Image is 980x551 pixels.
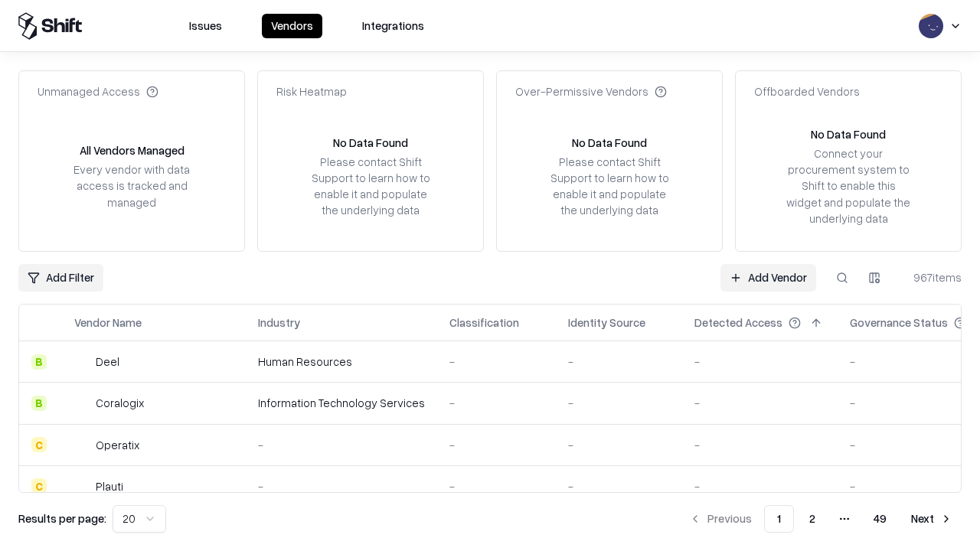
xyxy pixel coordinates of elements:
[96,395,144,411] div: Coralogix
[31,354,47,370] div: B
[31,396,47,411] div: B
[258,395,425,411] div: Information Technology Services
[258,437,425,453] div: -
[811,126,886,142] div: No Data Found
[333,135,408,151] div: No Data Found
[180,14,231,38] button: Issues
[449,315,519,331] div: Classification
[900,269,962,285] div: 967 items
[694,478,825,494] div: -
[449,395,544,411] div: -
[31,437,47,452] div: C
[74,396,90,411] img: Coralogix
[861,505,899,533] button: 49
[572,135,647,151] div: No Data Found
[74,354,90,370] img: Deel
[694,437,825,453] div: -
[694,315,782,331] div: Detected Access
[694,354,825,370] div: -
[31,478,47,494] div: C
[797,505,828,533] button: 2
[96,478,123,494] div: Plauti
[720,264,816,292] a: Add Vendor
[449,354,544,370] div: -
[68,161,195,210] div: Every vendor with data access is tracked and managed
[449,478,544,494] div: -
[96,354,119,370] div: Deel
[258,354,425,370] div: Human Resources
[568,315,645,331] div: Identity Source
[80,142,185,158] div: All Vendors Managed
[754,83,860,99] div: Offboarded Vendors
[96,437,139,453] div: Operatix
[18,264,103,292] button: Add Filter
[449,437,544,453] div: -
[74,437,90,452] img: Operatix
[258,315,300,331] div: Industry
[258,478,425,494] div: -
[568,354,670,370] div: -
[785,145,912,227] div: Connect your procurement system to Shift to enable this widget and populate the underlying data
[568,395,670,411] div: -
[276,83,347,99] div: Risk Heatmap
[850,315,948,331] div: Governance Status
[902,505,962,533] button: Next
[307,154,434,219] div: Please contact Shift Support to learn how to enable it and populate the underlying data
[568,478,670,494] div: -
[568,437,670,453] div: -
[680,505,962,533] nav: pagination
[74,315,142,331] div: Vendor Name
[262,14,322,38] button: Vendors
[515,83,667,99] div: Over-Permissive Vendors
[353,14,433,38] button: Integrations
[764,505,794,533] button: 1
[18,510,106,527] p: Results per page:
[694,395,825,411] div: -
[546,154,673,219] div: Please contact Shift Support to learn how to enable it and populate the underlying data
[74,478,90,494] img: Plauti
[38,83,158,99] div: Unmanaged Access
